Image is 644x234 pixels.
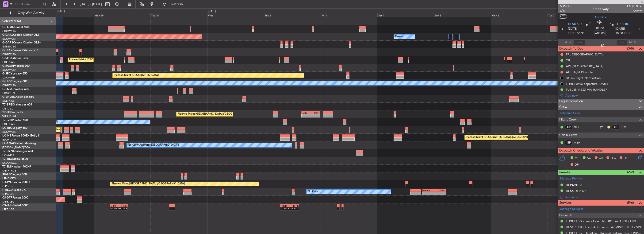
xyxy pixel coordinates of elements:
[565,125,573,130] div: CP
[12,11,50,15] span: Only With Activity
[627,9,642,13] span: Owner
[566,70,593,74] div: ATC Flight Plan info
[308,188,318,195] div: No Crew
[14,1,41,8] input: Trip Number
[423,192,434,195] div: -
[615,22,629,27] span: LFPB LBG
[2,189,26,191] a: F-HECDFalcon 7X
[208,9,216,13] div: [DATE]
[566,82,608,86] div: LFPB Fictive departure [DATE]
[2,91,15,95] a: EGSS/STN
[627,4,642,9] span: LNX07CY
[2,150,13,153] span: T7-DYN
[2,181,30,184] a: F-GPNJFalcon 900EX
[627,200,634,205] span: (5/6)
[568,22,583,27] span: HESX SPX
[566,189,586,193] div: HESX DEP API
[559,213,572,218] span: Dispatch
[2,196,28,199] a: CS-DTRFalcon 2000
[491,13,548,17] div: Mon 6
[2,41,13,44] span: G-GARE
[2,173,27,176] a: 9H-LPZLegacy 500
[2,181,12,184] span: F-GPNJ
[548,13,604,17] div: Tue 7
[560,9,571,13] span: 3/10
[566,225,642,229] a: HESX / SPX - Fuel - AEG Fuels - via MISR - HESX / SPX
[281,207,290,210] div: 07:00 Z
[2,165,11,168] span: T7-EMI
[2,29,16,33] a: EGGW/LTN
[119,207,127,210] div: 14:25 Z
[111,207,119,210] div: 07:00 Z
[593,6,609,11] div: Underway
[2,161,17,165] a: DGAA/ACC
[612,125,620,130] div: CS
[2,177,16,180] a: LFMD/CEQ
[290,207,299,210] div: 14:55 Z
[2,146,30,149] a: [PERSON_NAME]/QSA
[2,96,34,98] a: G-VNORChallenger 650
[69,56,143,63] div: Planned Maint [GEOGRAPHIC_DATA] ([GEOGRAPHIC_DATA])
[566,219,636,223] a: LFPB / LBG - Fuel - ExecuJet FBO Fuel LFPB / LBG
[2,80,27,83] a: G-LEGCLegacy 600
[302,111,311,114] div: RJBB
[2,127,27,129] a: LX-TROLegacy 650
[566,52,604,56] div: FPL [GEOGRAPHIC_DATA]
[2,53,16,56] a: EGGW/LTN
[2,158,28,160] a: T7-TRXGlobal 6500
[167,3,187,6] span: Refresh
[574,140,584,145] a: MBP
[568,31,576,36] span: ETOT
[2,142,36,145] a: LX-AOACitation Mustang
[94,13,150,17] div: Mon 29
[111,180,185,187] div: Planned Maint [GEOGRAPHIC_DATA] ([GEOGRAPHIC_DATA])
[615,31,623,36] span: 10:50
[2,192,15,196] a: LFPB/LBG
[80,2,102,6] span: [DATE] - [DATE]
[2,49,38,52] a: G-LEAXCessna Citation XLS
[377,13,434,17] div: Sat 4
[560,111,580,116] a: Schedule Crew
[150,13,207,17] div: Tue 30
[566,64,603,68] div: API [GEOGRAPHIC_DATA]
[2,72,12,75] span: G-SPCY
[599,156,603,160] span: CR
[560,176,583,181] a: Manage Permits
[2,41,41,44] a: G-GARECessna Citation XLS+
[57,9,65,13] div: [DATE]
[624,31,632,36] span: ELDT
[565,140,573,145] div: ISP
[565,94,642,97] div: Add new
[281,204,290,207] div: HRYR
[2,34,41,36] a: G-GAALCessna Citation XLS+
[566,88,607,92] div: FUEL IN HESX VIA HANDLER
[559,117,577,122] span: Flight Crew
[629,40,636,45] span: ALDT
[624,156,627,160] span: FP
[596,26,604,31] span: 04:20
[2,65,13,67] span: G-JAGA
[568,27,578,31] span: [DATE]
[559,99,583,104] span: Leg Information
[2,103,32,106] a: T7-BREChallenger 604
[559,148,604,153] span: Dispatch Checks and Weather
[2,184,15,188] a: LFPB/LBG
[2,57,29,60] a: G-SIRSCitation Excel
[2,88,29,91] a: G-ENRGPraetor 600
[178,111,252,118] div: Planned Maint [GEOGRAPHIC_DATA] ([GEOGRAPHIC_DATA])
[2,88,13,91] span: G-ENRG
[395,33,403,40] div: Owner
[577,31,584,36] span: 06:30
[575,156,579,160] span: MF
[311,111,320,114] div: UTTT
[2,204,12,207] span: CS-JHH
[2,115,16,118] a: VHHH/HKG
[560,207,583,211] a: Manage Services
[565,40,573,45] span: ATOT
[2,26,30,29] a: G-FOMOGlobal 6000
[2,196,12,199] span: CS-DTR
[2,165,31,168] a: T7-EMIHawker 900XP
[559,46,583,51] span: Dispatch To-Dos
[627,46,634,51] span: (3/5)
[311,114,320,117] div: -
